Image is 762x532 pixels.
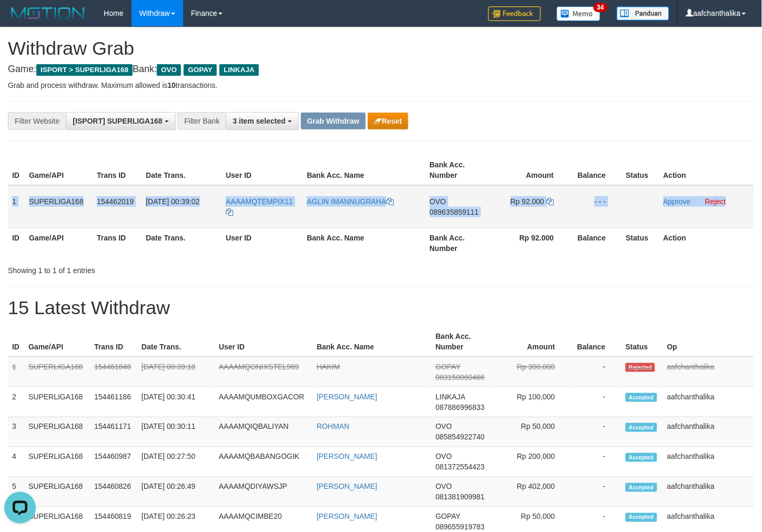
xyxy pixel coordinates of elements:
img: MOTION_logo.png [8,5,88,21]
th: Action [659,228,754,258]
a: [PERSON_NAME] [317,453,377,461]
th: Op [663,327,754,357]
th: Status [622,155,659,185]
h1: Withdraw Grab [8,38,754,59]
td: aafchanthalika [663,447,754,477]
td: AAAAMQONIXSTEL969 [215,357,313,387]
td: 4 [8,447,24,477]
span: OVO [436,453,452,461]
div: Showing 1 to 1 of 1 entries [8,261,309,276]
th: Trans ID [93,155,142,185]
button: Open LiveChat chat widget [4,4,36,36]
td: [DATE] 00:30:11 [137,417,215,447]
span: OVO [430,197,446,206]
span: AAAAMQTEMPIX11 [226,197,293,206]
span: Accepted [626,513,657,522]
h4: Game: Bank: [8,64,754,75]
td: [DATE] 00:30:41 [137,387,215,417]
span: OVO [157,64,181,76]
span: OVO [436,423,452,431]
td: - [571,417,621,447]
div: Filter Website [8,112,66,130]
th: Rp 92.000 [492,228,570,258]
td: Rp 50,000 [495,417,571,447]
a: Approve [664,197,691,206]
a: Reject [705,197,726,206]
span: Accepted [626,393,657,402]
button: 3 item selected [226,112,298,130]
img: panduan.png [617,6,669,21]
td: AAAAMQIQBALIYAN [215,417,313,447]
td: aafchanthalika [663,417,754,447]
th: ID [8,327,24,357]
th: User ID [222,228,303,258]
th: ID [8,228,25,258]
td: SUPERLIGA168 [25,185,93,228]
th: Bank Acc. Number [426,155,492,185]
th: Date Trans. [142,155,222,185]
span: 34 [594,3,608,12]
a: [PERSON_NAME] [317,483,377,491]
td: AAAAMQUMBOXGACOR [215,387,313,417]
td: aafchanthalika [663,357,754,387]
td: 1 [8,185,25,228]
td: [DATE] 00:26:49 [137,477,215,507]
td: SUPERLIGA168 [24,447,90,477]
th: Bank Acc. Name [303,155,425,185]
th: Bank Acc. Name [303,228,425,258]
span: Accepted [626,423,657,432]
td: AAAAMQDIYAWSJP [215,477,313,507]
span: Copy 085854922740 to clipboard [436,433,485,441]
span: 3 item selected [233,117,285,125]
td: Rp 300,000 [495,357,571,387]
td: Rp 100,000 [495,387,571,417]
button: Grab Withdraw [301,113,366,129]
h1: 15 Latest Withdraw [8,297,754,318]
span: Copy 081381909981 to clipboard [436,493,485,501]
th: Status [621,327,663,357]
span: Copy 089655919783 to clipboard [436,523,485,531]
button: Reset [368,113,408,129]
td: 1 [8,357,24,387]
span: Rp 92.000 [510,197,545,206]
th: Bank Acc. Name [313,327,432,357]
td: Rp 200,000 [495,447,571,477]
td: SUPERLIGA168 [24,477,90,507]
span: [DATE] 00:39:02 [146,197,199,206]
span: Rejected [626,363,655,372]
span: LINKAJA [219,64,259,76]
th: Game/API [25,228,93,258]
th: User ID [215,327,313,357]
td: SUPERLIGA168 [24,417,90,447]
td: SUPERLIGA168 [24,357,90,387]
th: Date Trans. [137,327,215,357]
span: Accepted [626,453,657,462]
span: Copy 083150060466 to clipboard [436,373,485,382]
td: - [571,477,621,507]
span: OVO [436,483,452,491]
td: SUPERLIGA168 [24,387,90,417]
td: AAAAMQBABANGOGIK [215,447,313,477]
a: HAKIM [317,363,340,371]
a: Copy 92000 to clipboard [547,197,554,206]
th: Game/API [24,327,90,357]
th: Balance [571,327,621,357]
td: - [571,357,621,387]
button: [ISPORT] SUPERLIGA168 [66,112,175,130]
th: Balance [570,228,622,258]
th: Bank Acc. Number [426,228,492,258]
td: 154461186 [90,387,137,417]
span: [ISPORT] SUPERLIGA168 [73,117,162,125]
th: Amount [492,155,570,185]
span: Copy 087886996833 to clipboard [436,403,485,411]
span: Accepted [626,483,657,492]
td: [DATE] 00:27:50 [137,447,215,477]
th: Bank Acc. Number [432,327,495,357]
span: GOPAY [436,363,460,371]
th: Game/API [25,155,93,185]
td: - - - [570,185,622,228]
a: [PERSON_NAME] [317,513,377,521]
a: ROHMAN [317,423,349,431]
a: AGLIN IMANNUGRAHA [307,197,394,206]
td: - [571,447,621,477]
